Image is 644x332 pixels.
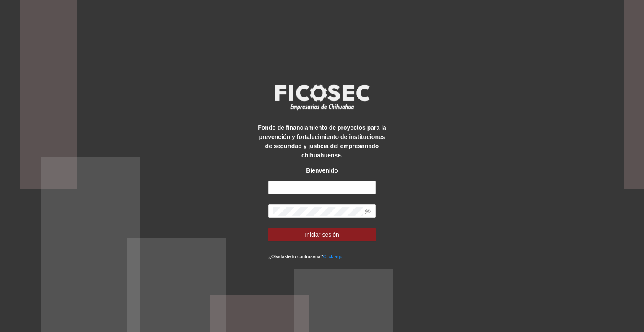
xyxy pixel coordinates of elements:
button: Iniciar sesión [268,228,376,241]
a: Click aqui [323,254,344,259]
strong: Bienvenido [306,167,338,174]
strong: Fondo de financiamiento de proyectos para la prevención y fortalecimiento de instituciones de seg... [258,124,386,159]
span: eye-invisible [365,208,371,214]
span: Iniciar sesión [305,230,339,239]
small: ¿Olvidaste tu contraseña? [268,254,343,259]
img: logo [270,82,374,113]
